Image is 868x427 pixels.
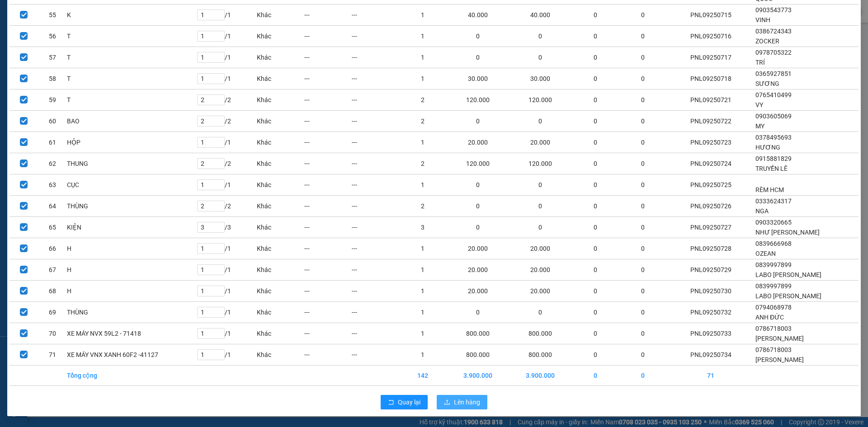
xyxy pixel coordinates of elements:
td: 0 [572,196,619,217]
td: --- [351,281,399,302]
td: 0 [572,47,619,68]
td: / 1 [197,302,256,323]
td: 0 [446,196,509,217]
td: 0 [619,47,667,68]
td: 0 [572,323,619,344]
td: PNL09250734 [667,344,755,366]
td: --- [351,302,399,323]
td: PNL09250717 [667,47,755,68]
td: 1 [399,259,446,281]
span: 0786718003 [755,346,792,353]
td: 20.000 [509,132,572,153]
td: 0 [509,217,572,238]
td: 0 [446,217,509,238]
span: SƯƠNG [755,80,779,87]
td: 70 [38,323,66,344]
td: PNL09250716 [667,26,755,47]
span: 0839997899 [755,282,792,290]
td: 0 [619,196,667,217]
td: Khác [256,153,304,174]
td: 0 [619,238,667,259]
td: 3.900.000 [509,366,572,386]
td: 0 [619,26,667,47]
td: --- [304,68,351,89]
td: 0 [446,111,509,132]
span: upload [444,399,450,406]
td: 30.000 [446,68,509,89]
td: --- [304,174,351,196]
td: Khác [256,196,304,217]
td: 58 [38,68,66,89]
td: 0 [572,89,619,111]
td: --- [304,5,351,26]
td: 71 [667,366,755,386]
td: 0 [572,111,619,132]
td: T [66,68,197,89]
span: 0765410499 [755,91,792,99]
td: 0 [509,47,572,68]
td: --- [351,196,399,217]
td: 120.000 [446,153,509,174]
td: --- [304,323,351,344]
td: --- [304,259,351,281]
td: / 1 [197,174,256,196]
td: Khác [256,259,304,281]
strong: [PERSON_NAME] [53,11,108,19]
td: 0 [509,302,572,323]
td: Khác [256,68,304,89]
td: 2 [399,196,446,217]
img: logo [4,4,26,26]
td: THÙNG [66,302,197,323]
td: Khác [256,281,304,302]
td: XE MÁY VNX XANH 60F2 -41127 [66,344,197,366]
td: 0 [572,259,619,281]
td: 0 [619,89,667,111]
td: Khác [256,323,304,344]
td: THUNG [66,153,197,174]
span: 0839997899 [755,261,792,268]
td: / 1 [197,281,256,302]
span: 0333624317 [755,197,792,205]
td: Khác [256,217,304,238]
td: 0 [446,47,509,68]
td: 40.000 [446,5,509,26]
td: / 1 [197,132,256,153]
td: 65 [38,217,66,238]
td: 0 [619,281,667,302]
td: 2 [399,111,446,132]
td: / 1 [197,344,256,366]
span: rollback [388,399,394,406]
td: 56 [38,26,66,47]
td: 0 [619,302,667,323]
td: --- [351,5,399,26]
td: 62 [38,153,66,174]
span: 0794068978 [755,304,792,311]
td: Khác [256,344,304,366]
td: 1 [399,174,446,196]
td: PNL09250733 [667,323,755,344]
span: MY [755,122,764,130]
td: 55 [38,5,66,26]
td: 0 [619,366,667,386]
td: 1 [399,5,446,26]
td: --- [304,132,351,153]
td: 20.000 [446,259,509,281]
td: T [66,26,197,47]
td: 59 [38,89,66,111]
td: --- [351,153,399,174]
td: T [66,89,197,111]
td: --- [304,196,351,217]
td: --- [351,132,399,153]
td: 800.000 [509,344,572,366]
td: 0 [619,323,667,344]
td: / 1 [197,5,256,26]
td: 1 [399,132,446,153]
td: 0 [509,196,572,217]
td: 20.000 [509,281,572,302]
td: H [66,259,197,281]
td: 0 [509,111,572,132]
td: 0 [619,174,667,196]
td: PNL09250729 [667,259,755,281]
td: / 3 [197,217,256,238]
td: 142 [399,366,446,386]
